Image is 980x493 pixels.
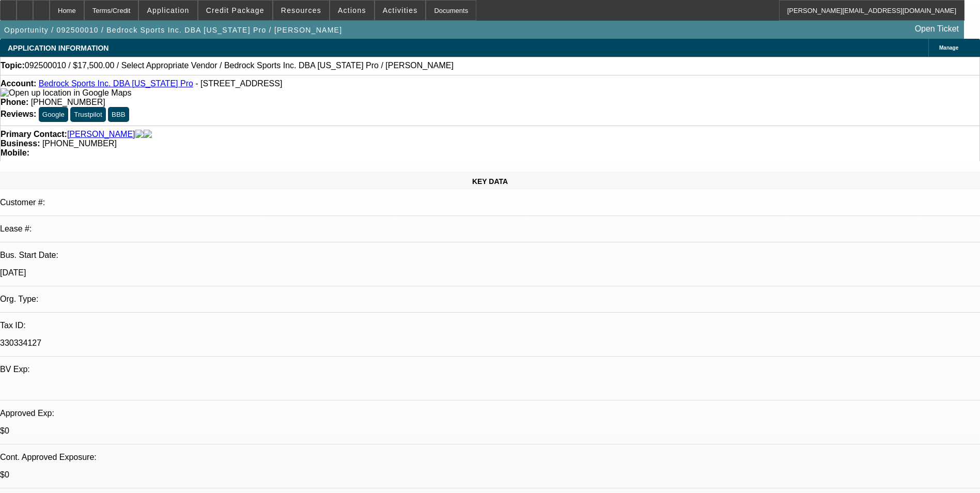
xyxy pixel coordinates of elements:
img: Open up location in Google Maps [1,88,131,98]
button: Google [39,107,68,122]
a: Open Ticket [911,20,963,38]
button: Resources [273,1,329,20]
span: - [STREET_ADDRESS] [195,79,282,88]
span: Opportunity / 092500010 / Bedrock Sports Inc. DBA [US_STATE] Pro / [PERSON_NAME] [4,26,342,34]
button: Application [139,1,197,20]
strong: Business: [1,139,40,148]
button: Trustpilot [70,107,105,122]
span: Manage [939,45,958,51]
span: Activities [383,6,418,14]
span: [PHONE_NUMBER] [31,98,105,106]
button: Activities [375,1,426,20]
a: [PERSON_NAME] [67,130,135,139]
strong: Primary Contact: [1,130,67,139]
span: [PHONE_NUMBER] [42,139,117,148]
span: APPLICATION INFORMATION [8,44,108,52]
span: Credit Package [206,6,265,14]
button: BBB [108,107,129,122]
span: Resources [281,6,321,14]
span: KEY DATA [472,177,508,186]
button: Credit Package [198,1,272,20]
strong: Topic: [1,61,25,70]
a: Bedrock Sports Inc. DBA [US_STATE] Pro [39,79,193,88]
img: facebook-icon.png [135,130,144,139]
strong: Reviews: [1,110,36,118]
img: linkedin-icon.png [144,130,152,139]
button: Actions [330,1,374,20]
strong: Phone: [1,98,28,106]
span: Application [147,6,189,14]
strong: Account: [1,79,36,88]
span: 092500010 / $17,500.00 / Select Appropriate Vendor / Bedrock Sports Inc. DBA [US_STATE] Pro / [PE... [25,61,454,70]
a: View Google Maps [1,88,131,97]
strong: Mobile: [1,148,29,157]
span: Actions [338,6,366,14]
